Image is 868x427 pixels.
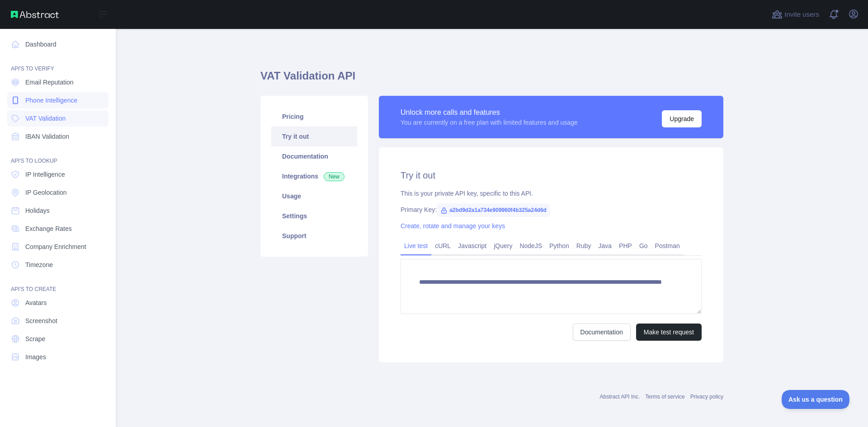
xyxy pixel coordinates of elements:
span: Avatars [25,298,47,307]
a: Settings [271,206,357,226]
a: Images [7,349,108,365]
span: Company Enrichment [25,242,86,251]
a: Holidays [7,202,108,219]
a: Terms of service [645,394,684,400]
a: Create, rotate and manage your keys [401,222,505,230]
div: API'S TO CREATE [7,275,108,293]
span: Scrape [25,334,45,343]
span: Timezone [25,260,53,269]
span: Images [25,352,46,361]
span: IBAN Validation [25,132,69,141]
a: Screenshot [7,313,108,329]
a: Timezone [7,257,108,273]
a: Avatars [7,295,108,311]
a: jQuery [490,239,516,253]
span: IP Geolocation [25,188,67,197]
img: Abstract API [11,11,59,18]
button: Upgrade [662,110,702,127]
a: Scrape [7,331,108,347]
iframe: Toggle Customer Support [782,390,850,409]
a: Python [546,239,573,253]
button: Make test request [636,324,702,341]
span: IP Intelligence [25,170,65,179]
a: Javascript [454,239,490,253]
a: IP Intelligence [7,166,108,183]
a: IP Geolocation [7,184,108,201]
a: Live test [401,239,431,253]
a: Documentation [573,324,631,341]
div: Primary Key: [401,205,702,214]
span: Invite users [784,9,819,20]
a: VAT Validation [7,110,108,127]
a: Exchange Rates [7,221,108,237]
span: New [324,172,344,181]
a: Dashboard [7,36,108,52]
span: VAT Validation [25,114,66,123]
h2: Try it out [401,169,702,182]
a: cURL [431,239,454,253]
a: Pricing [271,107,357,127]
a: Try it out [271,127,357,146]
button: Invite users [770,7,821,22]
a: Company Enrichment [7,239,108,255]
div: Unlock more calls and features [401,107,578,118]
a: Support [271,226,357,246]
span: Holidays [25,206,50,215]
a: Ruby [573,239,595,253]
a: Go [636,239,651,253]
a: NodeJS [516,239,546,253]
a: Postman [651,239,684,253]
span: Exchange Rates [25,224,72,233]
a: Documentation [271,146,357,166]
div: API'S TO VERIFY [7,54,108,72]
div: This is your private API key, specific to this API. [401,189,702,198]
a: Usage [271,186,357,206]
a: PHP [615,239,636,253]
a: Integrations New [271,166,357,186]
a: Phone Intelligence [7,92,108,108]
a: IBAN Validation [7,128,108,145]
span: a2bd9d2a1a734e909960f4b325a24d6d [437,203,550,217]
div: API'S TO LOOKUP [7,146,108,164]
span: Screenshot [25,316,57,325]
a: Privacy policy [690,394,723,400]
span: Email Reputation [25,78,74,87]
h1: VAT Validation API [260,69,723,90]
span: Phone Intelligence [25,96,77,105]
a: Abstract API Inc. [600,394,640,400]
div: You are currently on a free plan with limited features and usage [401,118,578,127]
a: Email Reputation [7,74,108,90]
a: Java [595,239,616,253]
